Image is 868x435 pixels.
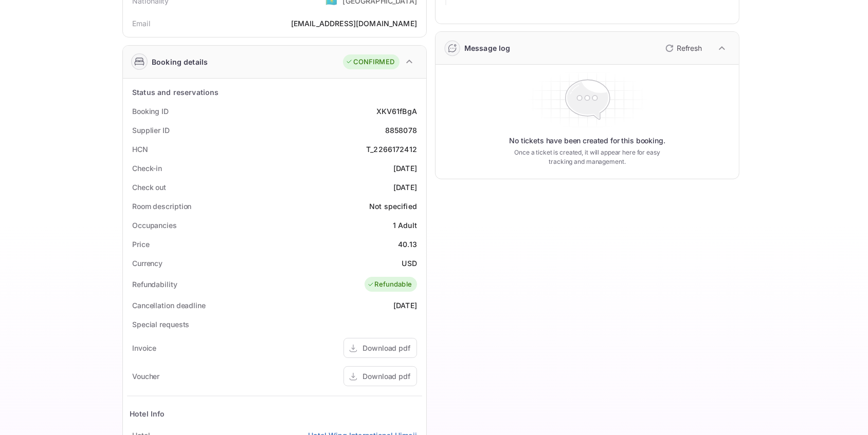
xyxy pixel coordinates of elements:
div: Occupancies [132,220,177,231]
div: Currency [132,258,162,269]
div: Booking details [152,56,208,67]
div: 1 Adult [393,220,417,231]
div: T_2266172412 [366,144,417,155]
div: Message log [464,43,511,53]
button: Refresh [659,40,706,56]
p: No tickets have been created for this booking. [509,136,665,146]
div: Status and reservations [132,87,219,98]
div: Download pdf [363,343,410,353]
div: [EMAIL_ADDRESS][DOMAIN_NAME] [291,18,417,29]
div: Not specified [369,201,417,212]
div: Price [132,239,150,250]
div: Voucher [132,371,159,382]
div: Invoice [132,343,156,353]
div: [DATE] [393,300,417,311]
div: HCN [132,144,148,155]
p: Refresh [677,43,702,53]
div: Booking ID [132,106,169,117]
div: Check-in [132,163,162,174]
div: Supplier ID [132,125,170,136]
div: Email [132,18,150,29]
div: Cancellation deadline [132,300,206,311]
div: XKV61fBgA [376,106,417,117]
div: 40.13 [398,239,417,250]
div: Refundability [132,279,177,290]
div: Refundable [367,279,412,290]
div: 8858078 [385,125,417,136]
div: CONFIRMED [346,57,394,67]
div: USD [402,258,417,269]
div: Special requests [132,319,189,330]
div: Download pdf [363,371,410,382]
div: [DATE] [393,182,417,193]
div: Room description [132,201,191,212]
p: Once a ticket is created, it will appear here for easy tracking and management. [506,148,668,166]
div: Hotel Info [130,408,165,419]
div: [DATE] [393,163,417,174]
div: Check out [132,182,166,193]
